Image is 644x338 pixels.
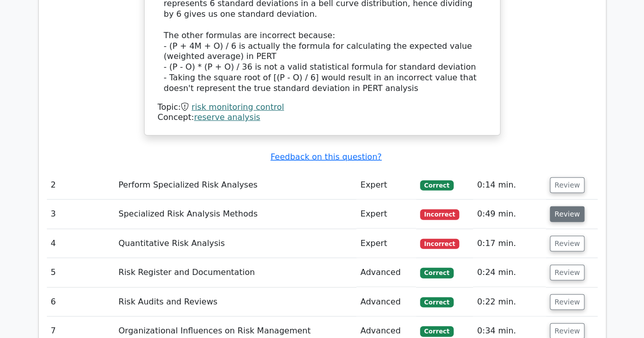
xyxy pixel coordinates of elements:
td: Advanced [356,258,416,287]
a: reserve analysis [194,112,260,122]
td: 0:17 min. [473,229,546,258]
span: Correct [420,180,453,191]
td: 5 [47,258,115,287]
td: Quantitative Risk Analysis [115,229,356,258]
span: Incorrect [420,239,459,249]
td: 0:14 min. [473,171,546,200]
button: Review [550,177,584,193]
td: 3 [47,200,115,229]
button: Review [550,294,584,310]
td: Expert [356,171,416,200]
button: Review [550,206,584,222]
td: Expert [356,229,416,258]
span: Correct [420,268,453,278]
td: Advanced [356,288,416,317]
td: Specialized Risk Analysis Methods [115,200,356,229]
td: 4 [47,229,115,258]
span: Incorrect [420,209,459,220]
td: 0:24 min. [473,258,546,287]
td: Perform Specialized Risk Analyses [115,171,356,200]
a: Feedback on this question? [270,152,381,162]
div: Topic: [158,102,487,113]
td: 0:22 min. [473,288,546,317]
td: Risk Audits and Reviews [115,288,356,317]
button: Review [550,236,584,252]
td: Risk Register and Documentation [115,258,356,287]
td: 2 [47,171,115,200]
a: risk monitoring control [191,102,284,112]
div: Concept: [158,112,487,123]
button: Review [550,265,584,281]
td: 6 [47,288,115,317]
span: Correct [420,297,453,308]
td: 0:49 min. [473,200,546,229]
span: Correct [420,326,453,336]
td: Expert [356,200,416,229]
